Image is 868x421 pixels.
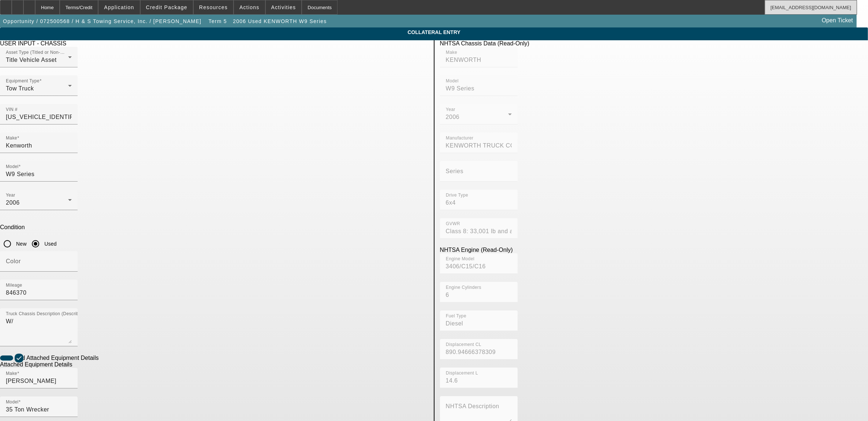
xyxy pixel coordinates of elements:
button: Activities [266,0,302,14]
mat-label: Engine Model [446,257,474,261]
mat-label: Fuel Type [446,314,466,318]
mat-label: Series [446,168,463,174]
mat-label: Make [446,50,457,55]
mat-label: Year [6,193,15,198]
mat-label: Mileage [6,283,22,288]
mat-label: Truck Chassis Description (Describe the truck chassis only) [6,312,130,316]
button: 2006 Used KENWORTH W9 Series [231,15,328,28]
mat-label: GVWR [446,221,460,226]
mat-label: Model [6,164,19,169]
span: Credit Package [146,4,187,10]
mat-label: Make [6,136,17,141]
span: Application [104,4,134,10]
mat-label: Displacement L [446,371,478,376]
mat-label: Manufacturer [446,136,473,141]
span: Tow Truck [6,85,34,92]
mat-label: Model [6,400,19,405]
span: Title Vehicle Asset [6,57,57,63]
button: Application [98,0,139,14]
span: 2006 [6,200,20,206]
button: Resources [194,0,233,14]
span: Term 5 [209,18,227,24]
span: Actions [239,4,260,10]
span: Resources [199,4,228,10]
span: Activities [271,4,296,10]
label: Add Attached Equipment Details [13,355,98,361]
mat-label: Drive Type [446,193,468,198]
mat-label: Equipment Type [6,79,40,83]
button: Credit Package [141,0,193,14]
mat-label: NHTSA Description [446,403,499,409]
mat-label: Year [446,107,455,112]
label: Used [43,240,57,247]
mat-label: Displacement CL [446,342,481,347]
button: Term 5 [206,15,230,28]
label: New [15,240,27,247]
button: Actions [234,0,265,14]
a: Open Ticket [819,14,856,27]
mat-label: Model [446,79,459,83]
mat-label: Make [6,371,17,376]
mat-label: Color [6,258,21,264]
mat-label: Engine Cylinders [446,285,481,290]
span: COLLATERAL ENTRY [5,29,863,35]
mat-label: VIN # [6,107,18,112]
mat-label: Asset Type (Titled or Non-Titled) [6,50,73,55]
span: Opportunity / 072500568 / H & S Towing Service, Inc. / [PERSON_NAME] [3,18,201,24]
span: 2006 Used KENWORTH W9 Series [233,18,327,24]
